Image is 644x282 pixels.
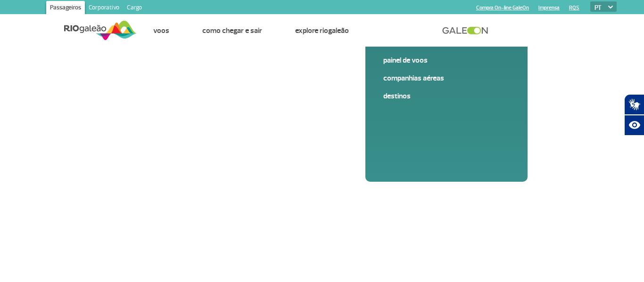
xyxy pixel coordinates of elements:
[538,5,560,11] a: Imprensa
[123,1,146,16] a: Cargo
[476,5,529,11] a: Compra On-line GaleOn
[383,73,510,83] a: Companhias Aéreas
[383,55,510,65] a: Painel de voos
[624,115,644,136] button: Abrir recursos assistivos.
[85,1,123,16] a: Corporativo
[202,26,262,35] a: Como chegar e sair
[569,5,579,11] a: RQS
[624,94,644,136] div: Plugin de acessibilidade da Hand Talk.
[624,94,644,115] button: Abrir tradutor de língua de sinais.
[295,26,349,35] a: Explore RIOgaleão
[46,1,85,16] a: Passageiros
[153,26,169,35] a: Voos
[382,26,421,35] a: Atendimento
[383,91,510,101] a: Destinos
